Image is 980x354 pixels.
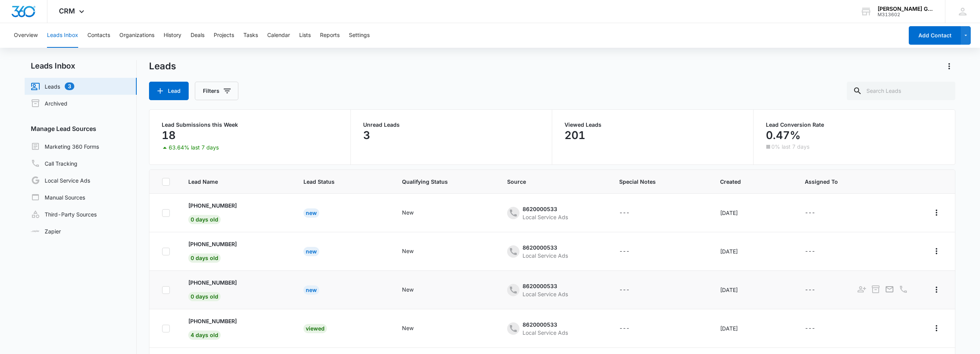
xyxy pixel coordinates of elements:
[402,208,427,218] div: - - Select to Edit Field
[805,178,838,186] span: Assigned To
[303,247,319,256] div: New
[188,178,285,186] span: Lead Name
[402,208,414,216] div: New
[303,285,319,295] div: New
[363,129,370,141] p: 3
[169,145,219,150] p: 63.64% last 7 days
[507,178,601,186] span: Source
[909,26,961,45] button: Add Contact
[930,206,943,219] button: Actions
[25,124,137,133] h3: Manage Lead Sources
[619,208,643,218] div: - - Select to Edit Field
[619,208,630,218] div: ---
[214,23,234,48] button: Projects
[402,285,427,295] div: - - Select to Edit Field
[303,208,319,218] div: New
[619,285,643,295] div: - - Select to Edit Field
[523,252,568,260] div: Local Service Ads
[930,245,943,257] button: Actions
[766,129,801,141] p: 0.47%
[349,23,370,48] button: Settings
[149,82,189,100] button: Lead
[31,159,77,168] a: Call Tracking
[565,122,741,128] p: Viewed Leads
[402,324,414,332] div: New
[619,247,630,256] div: ---
[766,122,943,128] p: Lead Conversion Rate
[523,290,568,298] div: Local Service Ads
[805,247,815,256] div: ---
[402,285,414,294] div: New
[619,247,643,256] div: - - Select to Edit Field
[805,208,815,218] div: ---
[164,23,181,48] button: History
[363,122,539,128] p: Unread Leads
[523,205,568,213] div: 8620000533
[87,23,110,48] button: Contacts
[31,193,85,202] a: Manual Sources
[303,324,327,333] div: Viewed
[898,284,909,295] button: Call
[191,23,204,48] button: Deals
[149,60,176,72] h1: Leads
[523,282,568,290] div: 8620000533
[565,129,585,141] p: 201
[188,279,237,287] p: [PHONE_NUMBER]
[619,324,643,333] div: - - Select to Edit Field
[805,285,829,295] div: - - Select to Edit Field
[303,248,319,255] a: New
[878,12,934,17] div: account id
[805,247,829,256] div: - - Select to Edit Field
[523,320,568,329] div: 8620000533
[188,317,237,325] p: [PHONE_NUMBER]
[930,322,943,334] button: Actions
[31,82,74,91] a: Leads3
[805,324,815,333] div: ---
[402,178,489,186] span: Qualifying Status
[847,82,955,100] input: Search Leads
[31,176,90,185] a: Local Service Ads
[402,247,427,256] div: - - Select to Edit Field
[188,253,221,263] span: 0 days old
[720,286,787,294] div: [DATE]
[523,243,568,252] div: 8620000533
[720,209,787,217] div: [DATE]
[856,284,867,295] button: Add as Contact
[619,324,630,333] div: ---
[619,285,630,295] div: ---
[303,287,319,293] a: New
[303,210,319,216] a: New
[31,227,61,235] a: Zapier
[119,23,154,48] button: Organizations
[243,23,258,48] button: Tasks
[31,210,97,219] a: Third-Party Sources
[805,208,829,218] div: - - Select to Edit Field
[303,325,327,332] a: Viewed
[720,324,787,332] div: [DATE]
[59,7,75,15] span: CRM
[619,178,702,186] span: Special Notes
[188,201,237,210] p: [PHONE_NUMBER]
[31,99,67,108] a: Archived
[943,60,955,72] button: Actions
[402,324,427,333] div: - - Select to Edit Field
[14,23,38,48] button: Overview
[720,178,787,186] span: Created
[870,284,881,295] button: Archive
[303,178,384,186] span: Lead Status
[47,23,78,48] button: Leads Inbox
[188,292,221,301] span: 0 days old
[402,247,414,255] div: New
[188,317,285,338] a: [PHONE_NUMBER]4 days old
[930,284,943,296] button: Actions
[267,23,290,48] button: Calendar
[188,279,285,300] a: [PHONE_NUMBER]0 days old
[188,331,221,340] span: 4 days old
[188,240,285,261] a: [PHONE_NUMBER]0 days old
[320,23,340,48] button: Reports
[898,289,909,295] a: Call
[31,142,99,151] a: Marketing 360 Forms
[523,329,568,337] div: Local Service Ads
[878,6,934,12] div: account name
[25,60,137,72] h2: Leads Inbox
